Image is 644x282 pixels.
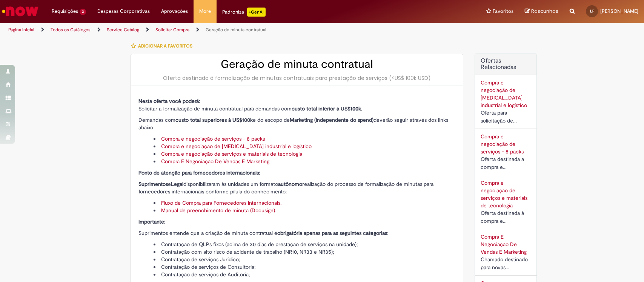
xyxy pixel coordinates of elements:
[481,58,531,71] h2: Ofertas Relacionadas
[161,143,312,150] a: Compra e negociação de [MEDICAL_DATA] industrial e logístico
[138,74,455,82] div: Oferta destinada à formalização de minutas contratuais para prestação de serviços (<US$ 100k USD)
[138,218,165,225] strong: Importante:
[138,43,192,49] span: Adicionar a Favoritos
[161,199,281,206] a: Fluxo de Compra para Fornecedores Internacionais.
[525,8,558,15] a: Rascunhos
[161,8,188,15] span: Aprovações
[52,8,78,15] span: Requisições
[154,241,455,248] li: Contratação de QLPs fixos (acima de 30 dias de prestação de serviços na unidade);
[481,179,527,209] a: Compra e negociação de serviços e materiais de tecnologia
[138,229,455,237] p: Suprimentos entende que a criação de minuta contratual é :
[138,116,455,131] p: Demandas com e do escopo de deverão seguir através dos links abaixo:
[481,233,527,255] a: Compra E Negociação De Vendas E Marketing
[138,181,168,187] strong: Suprimentos
[278,181,302,187] strong: autônomo
[161,158,269,165] a: Compra E Negociação De Vendas E Marketing
[138,58,455,70] h2: Geração de minuta contratual
[493,8,513,15] span: Favoritos
[154,207,455,214] li: .
[138,180,455,195] p: e disponibilizaram às unidades um formato realização do processo de formalização de minutas para ...
[161,207,275,214] a: Manual de preenchimento de minuta (Docusign)
[222,8,266,17] div: Padroniza
[206,27,266,33] a: Geração de minuta contratual
[481,209,531,225] div: Oferta destinada à compra e negociação de serviços e materiais de informática.
[531,8,558,15] span: Rascunhos
[247,8,266,17] p: +GenAi
[154,248,455,256] li: Contratação com alto risco de acidente de trabalho (NR10, NR33 e NR35);
[600,8,638,14] span: [PERSON_NAME]
[171,181,183,187] strong: Legal
[138,97,455,112] p: Solicitar a formalização de minuta contratual para demandas com
[8,27,34,33] a: Página inicial
[80,9,86,15] span: 3
[131,38,197,54] button: Adicionar a Favoritos
[161,135,265,142] a: Compra e negociação de serviços - 8 packs
[154,271,455,278] li: Contratação de serviços de Auditoria;
[107,27,139,33] a: Service Catalog
[138,98,200,104] strong: Nesta oferta você poderá:
[6,23,424,37] ul: Trilhas de página
[290,116,373,123] strong: Marketing (independente do spend)
[277,230,387,236] strong: obrigatória apenas para as seguintes categorias
[481,256,531,271] div: Chamado destinado para novas negociações e renegociações com verba de marketing, vendas ou [MEDIC...
[481,155,531,171] div: Oferta destinada a compra e negociação de materiais e serviços de manutenção (valor anual superio...
[590,9,594,14] span: LF
[175,116,253,123] strong: custo total superiores à US$100k
[97,8,150,15] span: Despesas Corporativas
[138,169,260,176] strong: Ponto de atenção para fornecedores internacionais:
[155,27,189,33] a: Solicitar Compra
[292,105,362,112] strong: custo total inferior à US$100k.
[154,263,455,271] li: Contratação de serviços de Consultoria;
[481,79,527,109] a: Compra e negociação de [MEDICAL_DATA] industrial e logístico
[154,256,455,263] li: Contratação de serviços Jurídico;
[199,8,211,15] span: More
[1,4,40,19] img: ServiceNow
[481,133,524,155] a: Compra e negociação de serviços - 8 packs
[481,109,531,125] div: Oferta para solicitação de negociação [MEDICAL_DATA] - Indiretos
[161,150,302,157] a: Compra e negociação de serviços e materiais de tecnologia
[51,27,91,33] a: Todos os Catálogos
